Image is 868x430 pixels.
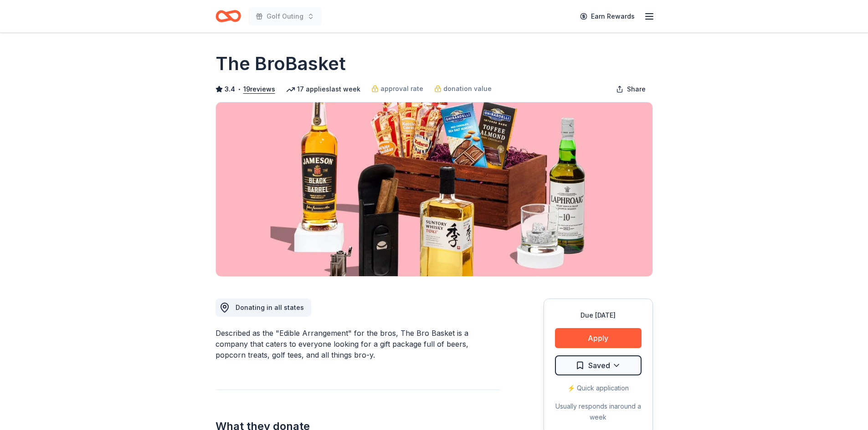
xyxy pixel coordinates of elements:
[243,84,275,95] button: 19reviews
[555,328,642,348] button: Apply
[443,83,492,94] span: donation value
[609,80,653,98] button: Share
[248,7,322,25] button: Golf Outing
[380,83,423,94] span: approval rate
[555,355,642,375] button: Saved
[236,304,304,311] span: Donating in all states
[216,51,346,76] h1: The BroBasket
[555,383,642,394] div: ⚡️ Quick application
[286,84,360,95] div: 17 applies last week
[216,102,652,276] img: Image for The BroBasket
[371,83,423,94] a: approval rate
[225,84,235,95] span: 3.4
[627,84,646,95] span: Share
[216,5,241,27] a: Home
[555,401,642,423] div: Usually responds in around a week
[434,83,492,94] a: donation value
[588,359,610,371] span: Saved
[575,8,640,25] a: Earn Rewards
[267,11,303,22] span: Golf Outing
[555,310,642,321] div: Due [DATE]
[216,328,500,360] div: Described as the "Edible Arrangement" for the bros, The Bro Basket is a company that caters to ev...
[237,86,241,93] span: •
